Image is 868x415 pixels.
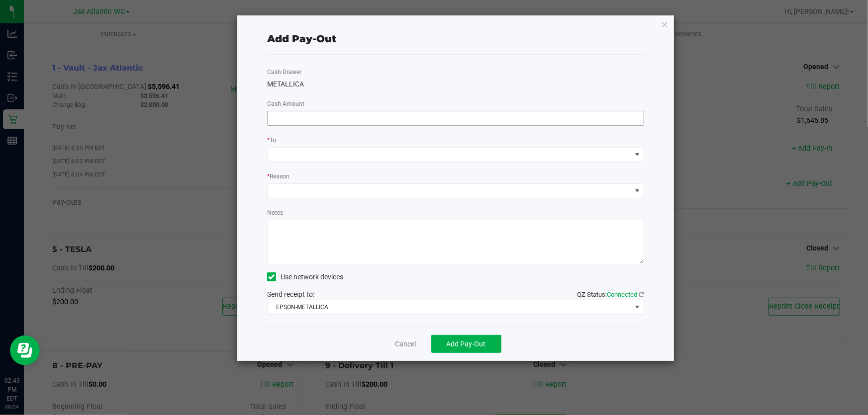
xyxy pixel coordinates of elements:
label: Notes [267,208,283,217]
iframe: Resource center [10,335,40,365]
label: Use network devices [267,272,343,282]
span: EPSON-METALLICA [268,300,631,314]
span: QZ Status: [577,291,644,298]
label: Reason [267,172,289,181]
div: METALLICA [267,79,644,89]
label: Cash Drawer [267,68,301,77]
span: Connected [607,291,637,298]
button: Add Pay-Out [431,335,501,353]
span: Send receipt to: [267,290,314,298]
div: Add Pay-Out [267,31,336,46]
label: To [267,136,276,145]
span: Add Pay-Out [447,340,486,348]
a: Cancel [395,339,416,349]
span: Cash Amount [267,100,304,107]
